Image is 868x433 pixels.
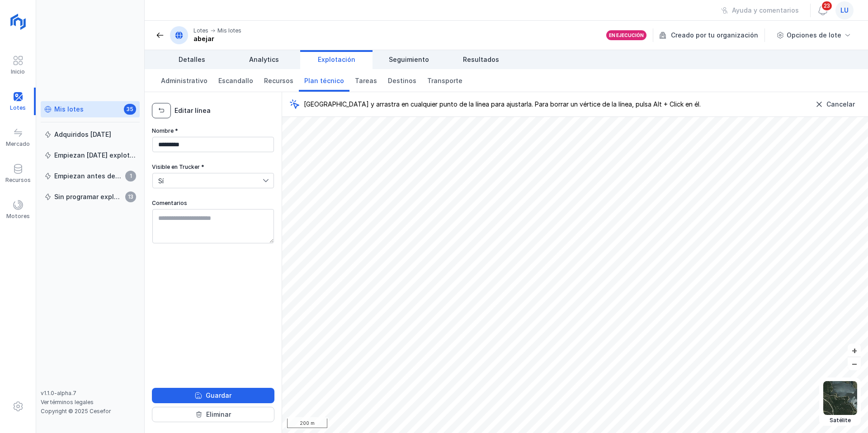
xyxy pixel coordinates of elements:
div: Guardar [206,391,231,400]
div: Ayuda y comentarios [732,6,799,15]
img: satellite.webp [823,381,857,415]
div: Empiezan [DATE] explotación [54,151,136,160]
a: Empiezan antes de 7 días1 [41,168,140,184]
a: Seguimiento [373,50,445,69]
span: Explotación [318,55,355,64]
a: Detalles [156,50,228,69]
span: Sí [153,173,263,188]
div: Creado por tu organización [659,28,766,42]
div: abejar [193,34,241,43]
button: Guardar [152,388,274,403]
a: Resultados [445,50,517,69]
div: Adquiridos [DATE] [54,130,111,139]
a: Analytics [228,50,300,69]
div: Mis lotes [54,105,84,114]
button: + [848,344,861,357]
a: Administrativo [156,69,213,92]
div: v1.1.0-alpha.7 [41,390,140,397]
div: Sin programar explotación [54,192,123,201]
span: Recursos [264,76,293,85]
a: Tareas [349,69,382,92]
div: Cancelar [826,100,855,109]
button: – [848,357,861,370]
span: Analytics [249,55,279,64]
span: Seguimiento [389,55,429,64]
span: 23 [821,0,833,11]
span: 35 [124,104,136,115]
div: Recursos [5,177,31,184]
div: Opciones de lote [787,31,841,40]
span: 1 [125,171,136,182]
a: Ver términos legales [41,399,94,405]
span: Administrativo [161,76,208,85]
span: Escandallo [218,76,253,85]
div: Editar línea [175,106,211,115]
button: Ayuda y comentarios [715,3,805,18]
div: Inicio [11,68,25,75]
a: Empiezan [DATE] explotación [41,147,140,163]
div: Mercado [6,140,30,148]
button: Cancelar [810,97,861,112]
div: Motores [6,213,30,220]
a: Adquiridos [DATE] [41,126,140,143]
div: Copyright © 2025 Cesefor [41,408,140,415]
a: Escandallo [213,69,259,92]
a: Recursos [259,69,299,92]
div: Satélite [823,417,857,424]
span: [GEOGRAPHIC_DATA] y arrastra en cualquier punto de la línea para ajustarla. Para borrar un vértic... [304,100,701,109]
a: Mis lotes35 [41,101,140,117]
label: Visible en Trucker * [152,163,204,171]
span: Transporte [427,76,462,85]
a: Explotación [300,50,373,69]
div: Empiezan antes de 7 días [54,172,123,181]
span: Plan técnico [304,76,344,85]
span: 13 [125,191,136,202]
div: Lotes [193,27,208,34]
label: Comentarios [152,200,187,207]
div: Eliminar [206,410,231,419]
button: Eliminar [152,407,274,422]
span: Destinos [388,76,416,85]
a: Sin programar explotación13 [41,189,140,205]
span: Tareas [355,76,377,85]
span: Detalles [179,55,205,64]
a: Plan técnico [299,69,349,92]
span: Resultados [463,55,499,64]
img: logoRight.svg [7,10,29,33]
div: Mis lotes [217,27,241,34]
a: Transporte [422,69,468,92]
a: Destinos [382,69,422,92]
span: lu [840,6,849,15]
label: Nombre * [152,127,178,135]
div: En ejecución [609,32,644,38]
